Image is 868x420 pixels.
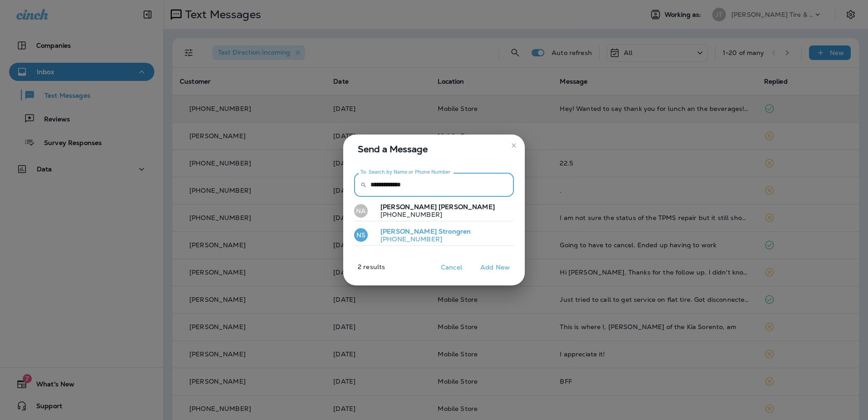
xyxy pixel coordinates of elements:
[476,260,514,275] button: Add New
[373,235,471,243] p: [PHONE_NUMBER]
[439,203,495,211] span: [PERSON_NAME]
[340,263,385,278] p: 2 results
[439,227,471,235] span: Strongren
[373,211,495,218] p: [PHONE_NUMBER]
[380,203,437,211] span: [PERSON_NAME]
[354,225,514,246] button: NS[PERSON_NAME] Strongren[PHONE_NUMBER]
[354,204,368,218] div: NA
[358,142,514,156] span: Send a Message
[354,200,514,221] button: NA[PERSON_NAME] [PERSON_NAME][PHONE_NUMBER]
[380,227,437,235] span: [PERSON_NAME]
[434,260,469,275] button: Cancel
[354,228,368,242] div: NS
[507,138,521,153] button: close
[360,169,451,175] label: To: Search by Name or Phone Number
